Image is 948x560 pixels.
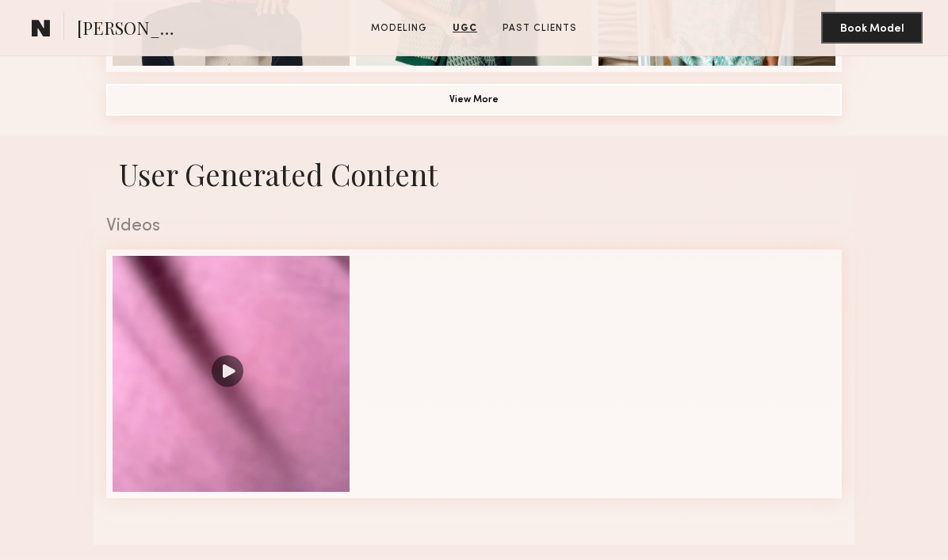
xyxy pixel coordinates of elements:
[94,154,854,193] h1: User Generated Content
[446,21,484,36] a: UGC
[365,21,434,36] a: Modeling
[821,12,923,44] button: Book Model
[821,21,923,34] a: Book Model
[106,84,842,116] button: View More
[77,16,187,44] span: [PERSON_NAME]
[496,21,583,36] a: Past Clients
[106,217,842,235] div: Videos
